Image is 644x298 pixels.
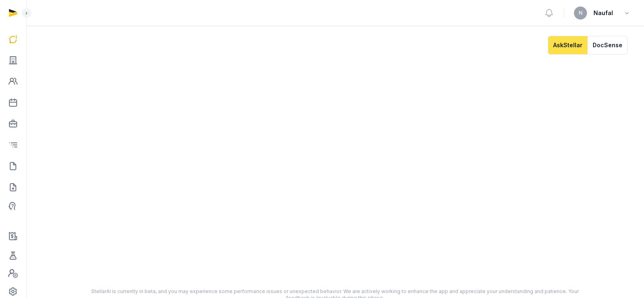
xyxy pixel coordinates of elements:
[587,36,628,55] button: DocSense
[574,7,587,20] button: N
[593,8,613,18] span: Naufal
[579,11,582,15] span: N
[548,36,587,55] button: AskStellar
